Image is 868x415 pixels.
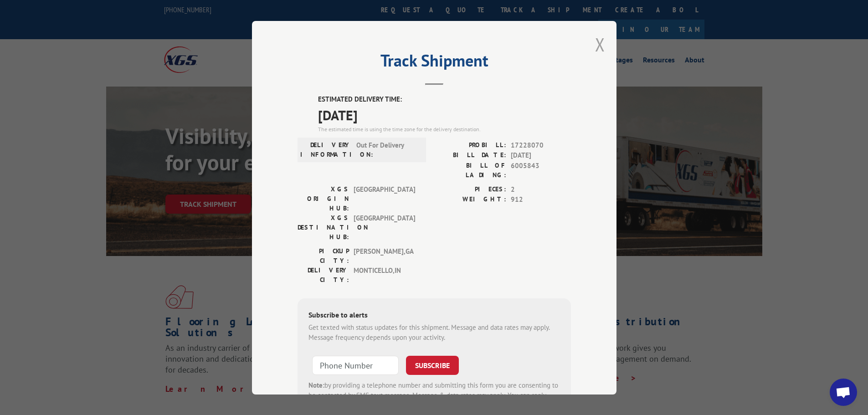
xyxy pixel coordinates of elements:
[298,213,349,241] label: XGS DESTINATION HUB:
[354,213,415,241] span: [GEOGRAPHIC_DATA]
[354,265,415,284] span: MONTICELLO , IN
[434,140,506,150] label: PROBILL:
[308,380,324,389] strong: Note:
[434,184,506,195] label: PIECES:
[298,54,571,72] h2: Track Shipment
[511,160,571,179] span: 6005843
[354,184,415,213] span: [GEOGRAPHIC_DATA]
[298,184,349,213] label: XGS ORIGIN HUB:
[318,94,571,105] label: ESTIMATED DELIVERY TIME:
[511,140,571,150] span: 17228070
[318,104,571,125] span: [DATE]
[312,355,399,374] input: Phone Number
[298,265,349,284] label: DELIVERY CITY:
[406,355,459,374] button: SUBSCRIBE
[308,380,560,411] div: by providing a telephone number and submitting this form you are consenting to be contacted by SM...
[434,160,506,179] label: BILL OF LADING:
[300,140,352,159] label: DELIVERY INFORMATION:
[308,322,560,343] div: Get texted with status updates for this shipment. Message and data rates may apply. Message frequ...
[595,32,605,56] button: Close modal
[434,195,506,205] label: WEIGHT:
[356,140,418,159] span: Out For Delivery
[434,150,506,161] label: BILL DATE:
[511,184,571,195] span: 2
[298,246,349,265] label: PICKUP CITY:
[511,150,571,161] span: [DATE]
[318,125,571,133] div: The estimated time is using the time zone for the delivery destination.
[354,246,415,265] span: [PERSON_NAME] , GA
[511,195,571,205] span: 912
[830,379,857,406] a: Open chat
[308,309,560,322] div: Subscribe to alerts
